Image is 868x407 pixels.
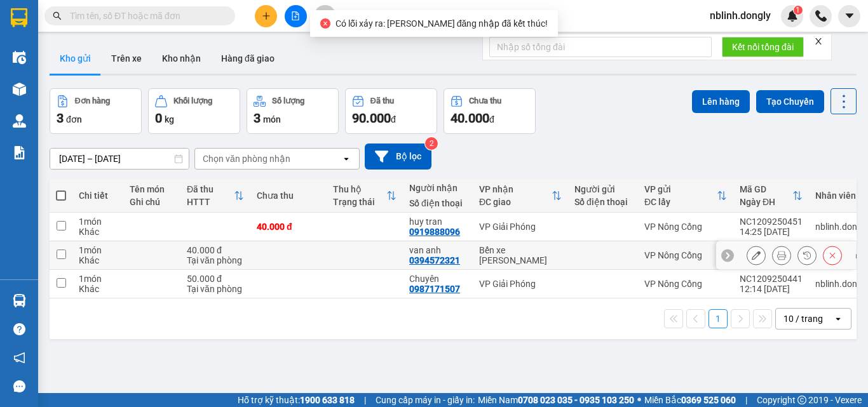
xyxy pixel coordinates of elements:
button: Kho nhận [152,43,211,74]
span: | [364,393,366,407]
div: Chi tiết [79,190,117,201]
div: Người nhận [409,183,466,193]
span: caret-down [844,10,855,22]
div: Số điện thoại [409,198,466,208]
button: plus [255,5,277,27]
div: Khác [79,227,117,237]
span: plus [262,11,271,20]
div: ĐC giao [479,197,552,207]
span: 90.000 [352,110,391,126]
div: Tại văn phòng [187,255,244,265]
button: Kết nối tổng đài [722,37,804,57]
div: 1 món [79,245,117,255]
button: caret-down [838,5,860,27]
div: Chưa thu [469,97,501,105]
div: NC1209250451 [740,217,803,227]
button: Lên hàng [692,90,750,113]
div: VP gửi [644,184,717,194]
span: Miền Bắc [644,393,736,407]
span: 40.000 [451,110,489,126]
div: Chọn văn phòng nhận [203,152,290,165]
th: Toggle SortBy [180,179,250,213]
th: Toggle SortBy [473,179,568,213]
button: file-add [285,5,307,27]
div: Mã GD [740,184,792,194]
div: 40.000 đ [187,245,244,255]
div: 40.000 đ [257,222,320,232]
div: 1 món [79,217,117,227]
div: 12:14 [DATE] [740,284,803,294]
div: 10 / trang [783,312,823,325]
span: 3 [254,110,261,126]
span: 0 [155,110,162,126]
div: Chưa thu [257,190,320,201]
th: Toggle SortBy [733,179,809,213]
strong: 0708 023 035 - 0935 103 250 [518,395,634,405]
div: VP Nông Cống [644,279,727,289]
div: 1 món [79,274,117,284]
div: 0394572321 [409,255,460,265]
button: Chưa thu40.000đ [444,88,536,134]
div: van anh [409,245,466,255]
img: phone-icon [815,10,827,22]
strong: 0369 525 060 [681,395,736,405]
button: 1 [709,309,728,328]
span: question-circle [13,323,25,335]
th: Toggle SortBy [638,179,733,213]
div: VP Giải Phóng [479,222,562,232]
div: Khác [79,255,117,265]
div: 50.000 đ [187,274,244,284]
div: VP Nông Cống [644,250,727,260]
span: close [814,37,823,46]
div: Khối lượng [173,97,212,105]
div: VP nhận [479,184,552,194]
div: HTTT [187,197,234,207]
div: Đã thu [370,97,394,105]
img: logo-vxr [11,8,27,27]
span: file-add [291,11,300,20]
div: Số điện thoại [574,197,632,207]
button: Đơn hàng3đơn [50,88,142,134]
div: Đã thu [187,184,234,194]
span: copyright [797,396,806,404]
sup: 1 [794,6,803,15]
span: close-circle [320,18,330,29]
div: NC1209250441 [740,274,803,284]
button: Đã thu90.000đ [345,88,437,134]
span: nblinh.dongly [700,8,781,23]
span: Có lỗi xảy ra: [PERSON_NAME] đăng nhập đã kết thúc! [336,18,548,29]
button: Kho gửi [50,43,101,74]
strong: 1900 633 818 [300,395,355,405]
button: Tạo Chuyến [756,90,824,113]
div: Sửa đơn hàng [747,246,766,265]
div: Thu hộ [333,184,386,194]
div: huy tran [409,217,466,227]
span: 1 [796,6,800,15]
span: món [263,114,281,124]
button: Bộ lọc [365,143,431,170]
input: Nhập số tổng đài [489,37,712,57]
span: đ [391,114,396,124]
span: đơn [66,114,82,124]
div: Tại văn phòng [187,284,244,294]
div: VP Giải Phóng [479,279,562,289]
img: warehouse-icon [13,83,26,96]
div: Chuyên [409,274,466,284]
span: kg [165,114,174,124]
img: icon-new-feature [787,10,798,22]
button: Hàng đã giao [211,43,285,74]
svg: open [341,154,351,164]
svg: open [833,314,843,324]
div: Số lượng [272,97,304,105]
div: Bến xe [PERSON_NAME] [479,245,562,265]
span: 3 [57,110,64,126]
span: Kết nối tổng đài [732,40,794,54]
div: Đơn hàng [75,97,110,105]
img: warehouse-icon [13,294,26,307]
div: Tên món [130,184,174,194]
img: solution-icon [13,146,26,159]
div: Ngày ĐH [740,197,792,207]
div: VP Nông Cống [644,222,727,232]
div: 0919888096 [409,227,460,237]
span: | [745,393,747,407]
